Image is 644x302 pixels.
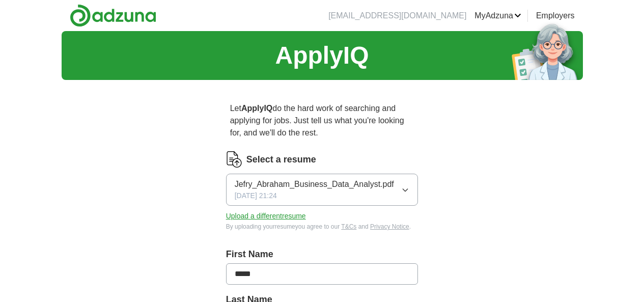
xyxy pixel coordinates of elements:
span: [DATE] 21:24 [235,190,277,201]
a: MyAdzuna [474,10,521,22]
label: Select a resume [246,153,316,167]
a: Employers [536,10,575,22]
li: [EMAIL_ADDRESS][DOMAIN_NAME] [328,10,466,22]
img: CV Icon [226,151,242,168]
button: Upload a differentresume [226,211,306,222]
strong: ApplyIQ [241,104,272,113]
a: T&Cs [341,223,356,230]
button: Jefry_Abraham_Business_Data_Analyst.pdf[DATE] 21:24 [226,174,418,206]
label: First Name [226,248,418,261]
p: Let do the hard work of searching and applying for jobs. Just tell us what you're looking for, an... [226,98,418,143]
img: Adzuna logo [70,4,156,27]
h1: ApplyIQ [275,37,369,74]
span: Jefry_Abraham_Business_Data_Analyst.pdf [235,178,394,190]
div: By uploading your resume you agree to our and . [226,222,418,231]
a: Privacy Notice [370,223,409,230]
